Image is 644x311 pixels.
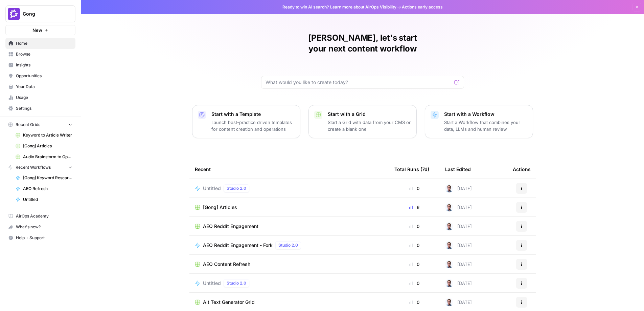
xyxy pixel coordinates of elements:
span: Your Data [16,84,72,90]
span: Untitled [23,196,72,203]
div: Total Runs (7d) [394,160,429,179]
a: Opportunities [5,70,75,81]
p: Start with a Workflow [444,111,527,118]
div: [DATE] [445,222,472,230]
a: Alt Text Generator Grid [195,299,384,306]
h1: [PERSON_NAME], let's start your next content workflow [261,33,464,54]
span: AEO Content Refresh [203,261,250,268]
input: What would you like to create today? [266,79,452,86]
span: Home [16,40,72,46]
a: UntitledStudio 2.0 [195,184,384,192]
span: AEO Reddit Engagement [203,223,258,230]
a: Audio Brainstorm to Opportunity Brief [13,151,75,162]
a: Learn more [330,4,352,9]
span: Ready to win AI search? about AirOps Visibility [282,4,396,10]
span: Recent Workflows [16,164,51,170]
a: Your Data [5,81,75,92]
button: New [5,25,75,35]
span: Keyword to Article Writer [23,132,72,138]
span: Studio 2.0 [227,185,246,191]
div: [DATE] [445,184,472,192]
span: Alt Text Generator Grid [203,299,255,306]
a: AEO Refresh [13,183,75,194]
span: Settings [16,105,72,111]
span: New [32,27,42,34]
img: bf076u973kud3p63l3g8gndu11n6 [445,298,453,306]
span: Untitled [203,280,221,287]
button: Workspace: Gong [5,5,75,22]
p: Start with a Template [211,111,295,118]
img: bf076u973kud3p63l3g8gndu11n6 [445,241,453,249]
div: [DATE] [445,279,472,287]
div: 0 [394,299,434,306]
img: bf076u973kud3p63l3g8gndu11n6 [445,184,453,192]
span: [Gong] Articles [203,204,237,211]
span: Studio 2.0 [227,280,246,286]
a: AirOps Academy [5,211,75,222]
span: [Gong] Keyword Research [23,175,72,181]
button: Recent Grids [5,120,75,130]
div: [DATE] [445,298,472,306]
span: AEO Reddit Engagement - Fork [203,242,273,249]
button: Start with a TemplateLaunch best-practice driven templates for content creation and operations [192,105,300,138]
span: Usage [16,95,72,101]
img: bf076u973kud3p63l3g8gndu11n6 [445,279,453,287]
p: Start with a Grid [328,111,411,118]
div: 0 [394,223,434,230]
span: Audio Brainstorm to Opportunity Brief [23,154,72,160]
div: [DATE] [445,260,472,268]
a: Usage [5,92,75,103]
a: Settings [5,103,75,114]
span: Untitled [203,185,221,192]
button: Recent Workflows [5,162,75,172]
div: 0 [394,185,434,192]
button: Start with a GridStart a Grid with data from your CMS or create a blank one [308,105,417,138]
button: What's new? [5,222,75,232]
span: Recent Grids [16,122,40,128]
p: Start a Workflow that combines your data, LLMs and human review [444,119,527,132]
span: Opportunities [16,73,72,79]
a: Untitled [13,194,75,205]
img: bf076u973kud3p63l3g8gndu11n6 [445,203,453,211]
div: 6 [394,204,434,211]
a: [Gong] Articles [13,141,75,151]
a: [Gong] Keyword Research [13,172,75,183]
div: 0 [394,280,434,287]
span: Studio 2.0 [278,242,298,248]
div: [DATE] [445,241,472,249]
a: [Gong] Articles [195,204,384,211]
span: [Gong] Articles [23,143,72,149]
a: AEO Reddit Engagement - ForkStudio 2.0 [195,241,384,249]
p: Launch best-practice driven templates for content creation and operations [211,119,295,132]
span: Browse [16,51,72,57]
button: Help + Support [5,232,75,243]
div: Recent [195,160,384,179]
img: bf076u973kud3p63l3g8gndu11n6 [445,222,453,230]
div: Actions [513,160,531,179]
a: Home [5,38,75,49]
button: Start with a WorkflowStart a Workflow that combines your data, LLMs and human review [425,105,533,138]
span: AEO Refresh [23,186,72,192]
img: Gong Logo [8,8,20,20]
a: AEO Reddit Engagement [195,223,384,230]
div: [DATE] [445,203,472,211]
a: Insights [5,60,75,70]
a: UntitledStudio 2.0 [195,279,384,287]
div: 0 [394,242,434,249]
span: Gong [23,11,64,17]
div: Last Edited [445,160,471,179]
img: bf076u973kud3p63l3g8gndu11n6 [445,260,453,268]
span: Actions early access [402,4,443,10]
p: Start a Grid with data from your CMS or create a blank one [328,119,411,132]
span: Insights [16,62,72,68]
a: AEO Content Refresh [195,261,384,268]
a: Keyword to Article Writer [13,130,75,141]
span: Help + Support [16,235,72,241]
a: Browse [5,49,75,60]
span: AirOps Academy [16,213,72,219]
div: 0 [394,261,434,268]
div: What's new? [6,222,75,232]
